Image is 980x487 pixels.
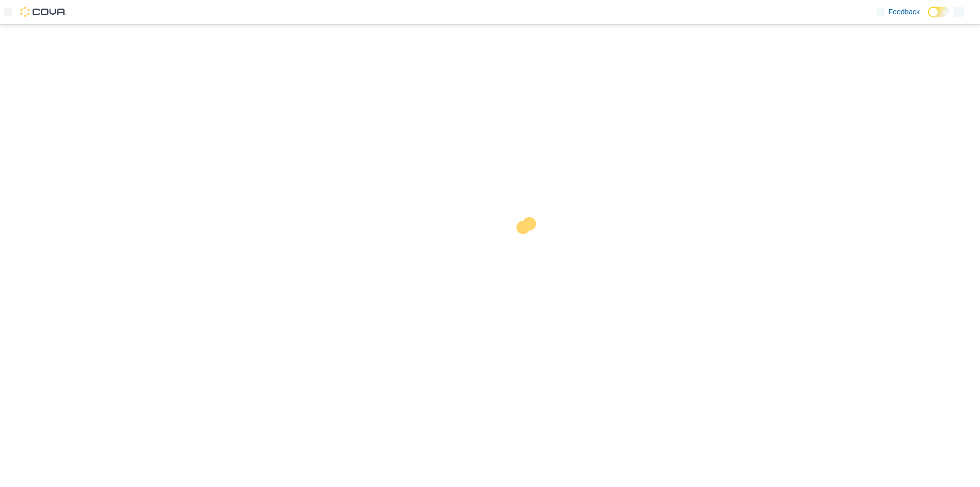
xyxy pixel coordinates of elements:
a: Feedback [872,2,924,22]
span: Feedback [889,7,920,17]
img: Cova [20,7,66,17]
input: Dark Mode [928,7,949,17]
img: cova-loader [490,210,567,286]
